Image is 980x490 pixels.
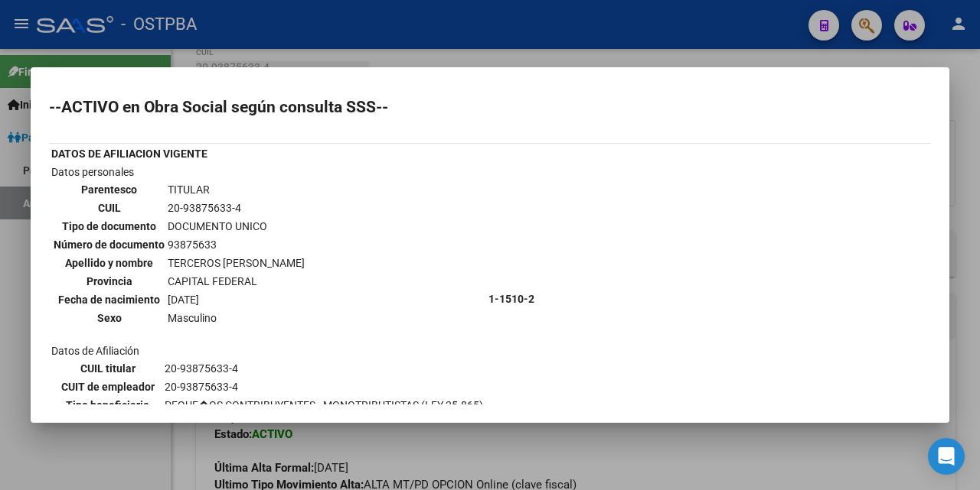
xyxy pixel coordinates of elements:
[53,310,165,326] th: Sexo
[167,200,305,216] td: 20-93875633-4
[167,255,305,271] td: TERCEROS [PERSON_NAME]
[51,164,486,434] td: Datos personales Datos de Afiliación
[53,360,162,377] th: CUIL titular
[164,397,484,414] td: PEQUE�OS CONTRIBUYENTES - MONOTRIBUTISTAS (LEY 25.865)
[167,218,305,235] td: DOCUMENTO UNICO
[51,148,207,160] b: DATOS DE AFILIACION VIGENTE
[53,218,165,235] th: Tipo de documento
[167,291,305,308] td: [DATE]
[167,273,305,290] td: CAPITAL FEDERAL
[53,291,165,308] th: Fecha de nacimiento
[53,181,165,198] th: Parentesco
[53,236,165,253] th: Número de documento
[167,236,305,253] td: 93875633
[53,255,165,271] th: Apellido y nombre
[53,378,162,395] th: CUIT de empleador
[53,397,162,414] th: Tipo beneficiario
[49,99,931,115] h2: --ACTIVO en Obra Social según consulta SSS--
[167,181,305,198] td: TITULAR
[53,273,165,290] th: Provincia
[53,200,165,216] th: CUIL
[928,438,965,475] div: Open Intercom Messenger
[164,378,484,395] td: 20-93875633-4
[488,293,534,305] b: 1-1510-2
[164,360,484,377] td: 20-93875633-4
[167,310,305,326] td: Masculino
